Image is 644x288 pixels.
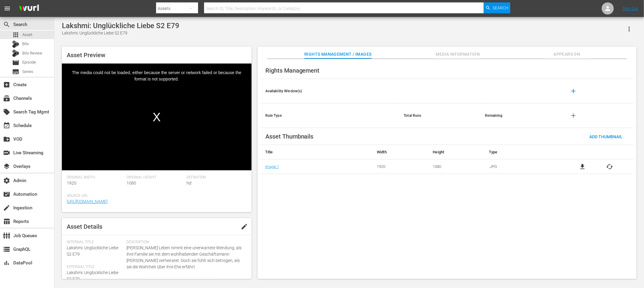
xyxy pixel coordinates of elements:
div: Lakshmi: Unglückliche Liebe S2 E79 [62,30,179,36]
span: Job Queues [3,232,10,239]
span: Series [22,69,33,75]
span: add [570,112,577,119]
span: menu [4,5,11,12]
span: hd [187,181,191,185]
span: Search Tag Mgmt [3,108,10,116]
span: Lakshmi: Unglückliche Liebe S2 E79 [67,245,118,257]
th: Type [484,145,559,159]
th: Availability Window(s) [261,79,399,103]
span: 1080 [127,181,136,185]
span: Episode [12,59,19,66]
td: 1920 [372,159,428,174]
span: Create [3,81,10,88]
span: Add Thumbnail [585,134,627,139]
span: 1920 [67,181,76,185]
span: Source Url [67,194,244,198]
img: ans4CAIJ8jUAAAAAAAAAAAAAAAAAAAAAAAAgQb4GAAAAAAAAAAAAAAAAAAAAAAAAJMjXAAAAAAAAAAAAAAAAAAAAAAAAgAT5G... [14,2,43,16]
span: Reports [3,218,10,225]
th: Title [261,145,373,159]
span: Appears On [544,51,589,58]
span: Lakshmi: Unglückliche Liebe S2 E79 [67,270,118,281]
span: Asset Preview [67,51,105,59]
th: Remaining [480,103,562,128]
span: Description: [127,240,244,245]
button: add [566,84,581,98]
span: VOD [3,136,10,143]
span: Search [3,21,10,28]
span: Bits [22,41,29,47]
span: Series [12,68,19,75]
button: add [566,108,581,123]
th: Width [372,145,428,159]
div: Bits Review [12,50,19,57]
a: file_download [579,163,586,170]
span: Episode [22,59,36,65]
span: edit [241,223,248,230]
span: Original Width [67,175,124,180]
div: Video Player [62,64,252,170]
span: External Title: [67,265,124,270]
span: Asset Details [67,223,102,230]
span: Ingestion [3,204,10,211]
td: 1080 [428,159,484,174]
th: Total Runs [399,103,480,128]
span: Definition [187,175,244,180]
span: [PERSON_NAME] Leben nimmt eine unerwartete Wendung, als ihre Familie sie mit dem wohlhabenden Ges... [127,245,244,270]
span: Rights Management / Images [304,51,371,58]
div: Bits [12,41,19,48]
span: add [570,87,577,95]
button: cached [606,163,614,170]
a: Image 1 [265,164,279,169]
span: Automation [3,191,10,198]
span: Asset Thumbnails [265,133,314,140]
a: [URL][DOMAIN_NAME] [67,199,107,204]
span: Overlays [3,163,10,170]
span: Rights Management [265,67,320,74]
span: Internal Title: [67,240,124,245]
span: Asset [22,32,32,38]
button: Add Thumbnail [585,131,627,142]
span: Original Height [127,175,184,180]
td: .JPG [484,159,559,174]
span: Bits Review [22,50,42,56]
th: Height [428,145,484,159]
span: Media Information [435,51,481,58]
div: Lakshmi: Unglückliche Liebe S2 E79 [62,21,179,30]
span: GraphQL [3,246,10,253]
a: Sign Out [623,6,638,11]
span: Asset [12,31,19,38]
span: Channels [3,95,10,102]
span: Admin [3,177,10,184]
span: Search [493,2,509,13]
th: Rule Type [261,103,399,128]
span: DataPool [3,259,10,267]
button: Search [484,2,510,13]
span: Schedule [3,122,10,129]
span: Live Streaming [3,149,10,156]
button: edit [237,219,252,234]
